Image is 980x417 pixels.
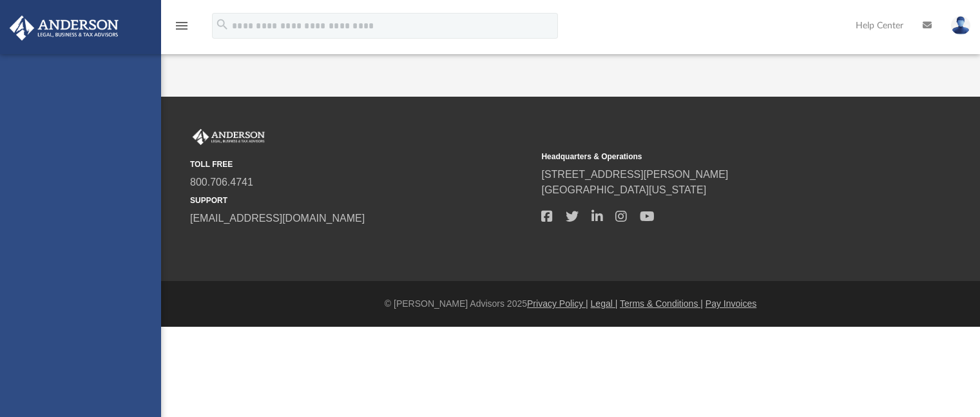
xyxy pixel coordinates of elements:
img: Anderson Advisors Platinum Portal [190,129,267,146]
a: Pay Invoices [706,298,756,309]
small: Headquarters & Operations [541,151,883,162]
a: Legal | [591,298,618,309]
i: menu [174,18,189,34]
img: Anderson Advisors Platinum Portal [6,15,122,41]
a: menu [174,24,189,34]
small: TOLL FREE [190,159,532,170]
a: 800.706.4741 [190,177,253,188]
a: Terms & Conditions | [620,298,703,309]
i: search [215,17,229,32]
a: Privacy Policy | [527,298,588,309]
small: SUPPORT [190,195,532,206]
a: [GEOGRAPHIC_DATA][US_STATE] [541,184,706,195]
img: User Pic [951,16,970,35]
a: [STREET_ADDRESS][PERSON_NAME] [541,169,728,180]
div: © [PERSON_NAME] Advisors 2025 [161,297,980,311]
a: [EMAIL_ADDRESS][DOMAIN_NAME] [190,213,365,224]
